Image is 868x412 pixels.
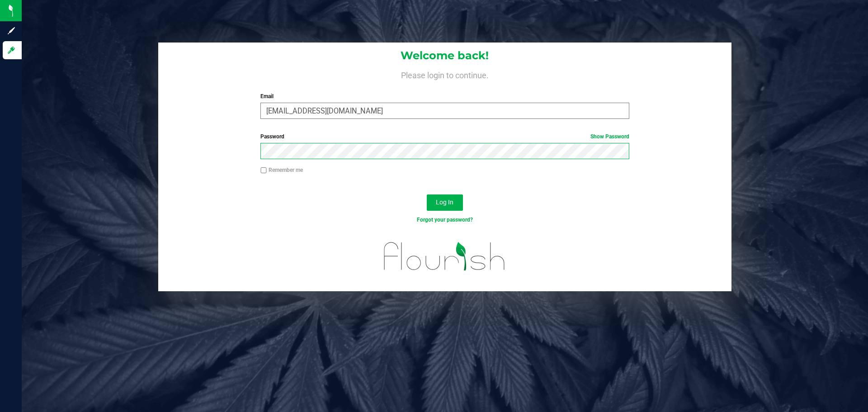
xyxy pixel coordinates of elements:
h1: Welcome back! [158,50,731,62]
inline-svg: Log in [7,46,16,55]
label: Remember me [260,166,303,174]
input: Remember me [260,167,267,174]
span: Password [260,133,284,140]
label: Email [260,92,629,100]
a: Forgot your password? [417,217,473,223]
span: Log In [436,199,453,206]
a: Show Password [590,133,629,140]
inline-svg: Sign up [7,26,16,35]
img: flourish_logo.svg [373,233,516,279]
button: Log In [427,194,463,211]
h4: Please login to continue. [158,69,731,80]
